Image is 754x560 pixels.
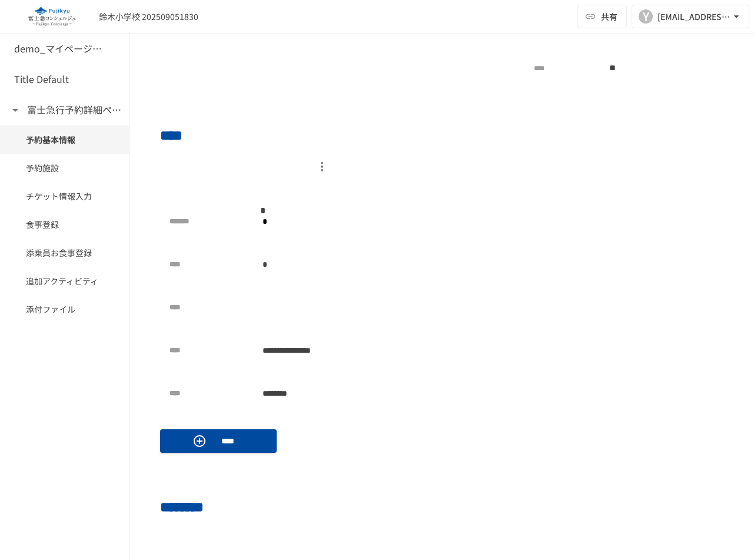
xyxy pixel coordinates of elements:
[14,72,69,87] h6: Title Default
[14,7,89,26] img: eQeGXtYPV2fEKIA3pizDiVdzO5gJTl2ahLbsPaD2E4R
[27,102,121,118] h6: 富士急行予約詳細ページ
[26,274,103,287] span: 追加アクティビティ
[26,246,103,259] span: 添乗員お食事登録
[26,190,103,203] span: チケット情報入力
[26,218,103,231] span: 食事登録
[657,9,730,24] div: [EMAIL_ADDRESS][DOMAIN_NAME]
[577,5,627,28] button: 共有
[26,133,103,146] span: 予約基本情報
[639,9,653,24] div: Y
[26,303,103,316] span: 添付ファイル
[99,11,198,23] div: 鈴木小学校 202509051830
[632,5,749,28] button: Y[EMAIL_ADDRESS][DOMAIN_NAME]
[14,41,108,57] h6: demo_マイページ詳細
[601,10,617,23] span: 共有
[26,161,103,174] span: 予約施設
